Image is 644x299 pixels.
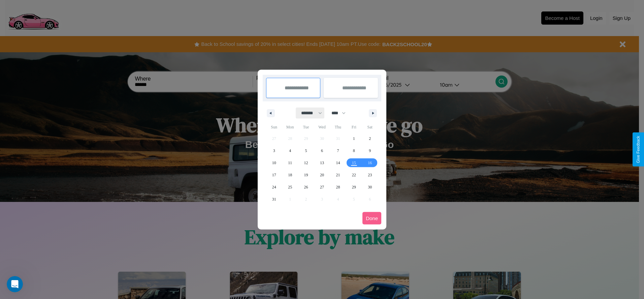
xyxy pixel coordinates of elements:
span: Mon [282,122,298,132]
span: 28 [336,181,340,193]
button: 31 [266,193,282,205]
button: 6 [314,145,330,157]
span: 27 [320,181,324,193]
button: 25 [282,181,298,193]
span: Sun [266,122,282,132]
button: 12 [298,157,314,169]
span: 7 [337,145,339,157]
button: 3 [266,145,282,157]
button: 28 [330,181,346,193]
span: 9 [369,145,371,157]
button: 4 [282,145,298,157]
button: 29 [346,181,362,193]
button: 18 [282,169,298,181]
button: 14 [330,157,346,169]
button: 27 [314,181,330,193]
button: 24 [266,181,282,193]
div: Give Feedback [636,136,641,163]
button: 11 [282,157,298,169]
iframe: Intercom live chat [7,276,23,292]
span: 8 [353,145,355,157]
button: 16 [362,157,378,169]
span: 1 [353,132,355,145]
span: 19 [304,169,308,181]
span: Wed [314,122,330,132]
button: 13 [314,157,330,169]
button: 17 [266,169,282,181]
span: 2 [369,132,371,145]
span: 15 [352,157,356,169]
span: 18 [288,169,292,181]
button: 23 [362,169,378,181]
button: 20 [314,169,330,181]
span: Thu [330,122,346,132]
span: 6 [321,145,323,157]
span: 29 [352,181,356,193]
span: Sat [362,122,378,132]
span: 17 [272,169,276,181]
button: 9 [362,145,378,157]
span: 4 [289,145,291,157]
button: 5 [298,145,314,157]
span: 24 [272,181,276,193]
button: 26 [298,181,314,193]
button: 10 [266,157,282,169]
button: 7 [330,145,346,157]
span: 5 [305,145,307,157]
span: Tue [298,122,314,132]
span: 11 [288,157,292,169]
button: Done [362,212,381,225]
span: 3 [273,145,275,157]
button: 22 [346,169,362,181]
button: 19 [298,169,314,181]
button: 21 [330,169,346,181]
span: 21 [336,169,340,181]
button: 1 [346,132,362,145]
span: 31 [272,193,276,205]
span: 10 [272,157,276,169]
span: 20 [320,169,324,181]
span: 22 [352,169,356,181]
button: 2 [362,132,378,145]
button: 30 [362,181,378,193]
span: 13 [320,157,324,169]
span: 30 [368,181,372,193]
span: 25 [288,181,292,193]
span: 12 [304,157,308,169]
span: 23 [368,169,372,181]
span: 26 [304,181,308,193]
span: 16 [368,157,372,169]
span: Fri [346,122,362,132]
button: 15 [346,157,362,169]
span: 14 [336,157,340,169]
button: 8 [346,145,362,157]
